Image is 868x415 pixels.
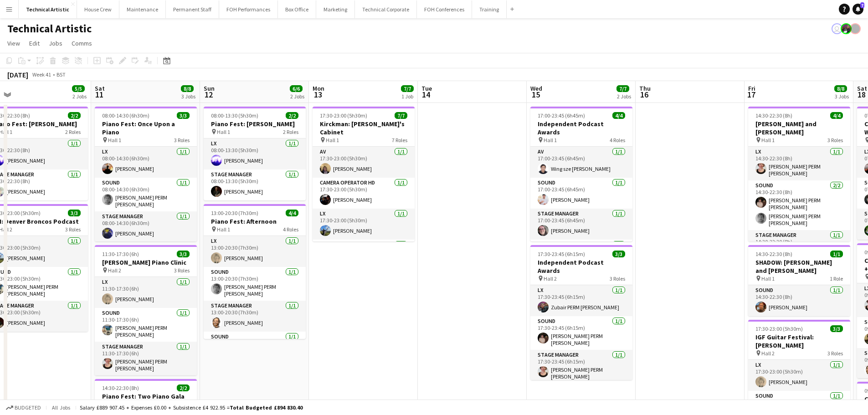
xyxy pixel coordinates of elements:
[748,245,850,316] app-job-card: 14:30-22:30 (8h)1/1SHADOW: [PERSON_NAME] and [PERSON_NAME] Hall 11 RoleSound1/114:30-22:30 (8h)[P...
[313,178,415,209] app-card-role: Camera Operator HD1/117:30-23:00 (5h30m)[PERSON_NAME]
[278,0,316,18] button: Box Office
[850,23,861,34] app-user-avatar: Gabrielle Barr
[204,107,306,200] app-job-card: 08:00-13:30 (5h30m)2/2Piano Fest: [PERSON_NAME] Hall 12 RolesLX1/108:00-13:30 (5h30m)[PERSON_NAME...
[95,107,197,241] div: 08:00-14:30 (6h30m)3/3Piano Fest: Once Upon a Piano Hall 13 RolesLX1/108:00-14:30 (6h30m)[PERSON_...
[204,120,306,128] h3: Piano Fest: [PERSON_NAME]
[290,93,304,100] div: 2 Jobs
[748,107,850,241] app-job-card: 14:30-22:30 (8h)4/4[PERSON_NAME] and [PERSON_NAME] Hall 13 RolesLX1/114:30-22:30 (8h)[PERSON_NAME...
[755,251,792,257] span: 14:30-22:30 (8h)
[530,147,632,178] app-card-role: AV1/117:00-23:45 (6h45m)Wing sze [PERSON_NAME]
[181,93,195,100] div: 3 Jobs
[355,0,417,18] button: Technical Corporate
[832,23,842,34] app-user-avatar: Abby Hubbard
[177,112,190,119] span: 3/3
[530,120,632,136] h3: Independent Podcast Awards
[830,251,843,257] span: 1/1
[544,275,557,282] span: Hall 2
[286,112,298,119] span: 2/2
[530,316,632,350] app-card-role: Sound1/117:30-23:45 (6h15m)[PERSON_NAME] PERM [PERSON_NAME]
[177,384,190,391] span: 2/2
[841,23,852,34] app-user-avatar: Zubair PERM Dhalla
[15,405,41,411] span: Budgeted
[748,360,850,391] app-card-role: LX1/117:30-23:00 (5h30m)[PERSON_NAME]
[65,226,81,233] span: 3 Roles
[174,267,190,274] span: 3 Roles
[313,84,324,92] span: Mon
[538,112,585,119] span: 17:00-23:45 (6h45m)
[638,89,651,100] span: 16
[7,70,28,79] div: [DATE]
[211,210,258,216] span: 13:00-20:30 (7h30m)
[834,85,847,92] span: 8/8
[72,85,85,92] span: 5/5
[211,112,258,119] span: 08:00-13:30 (5h30m)
[612,112,625,119] span: 4/4
[472,0,507,18] button: Training
[530,245,632,380] app-job-card: 17:30-23:45 (6h15m)3/3Independent Podcast Awards Hall 23 RolesLX1/117:30-23:45 (6h15m)Zubair PERM...
[530,209,632,240] app-card-role: Stage Manager1/117:00-23:45 (6h45m)[PERSON_NAME]
[102,112,149,119] span: 08:00-14:30 (6h30m)
[748,258,850,275] h3: SHADOW: [PERSON_NAME] and [PERSON_NAME]
[204,217,306,225] h3: Piano Fest: Afternoon
[313,209,415,240] app-card-role: LX1/117:30-23:00 (5h30m)[PERSON_NAME]
[204,301,306,332] app-card-role: Stage Manager1/113:00-20:30 (7h30m)[PERSON_NAME]
[530,258,632,275] h3: Independent Podcast Awards
[119,0,166,18] button: Maintenance
[761,275,775,282] span: Hall 1
[830,325,843,332] span: 3/3
[316,0,355,18] button: Marketing
[401,93,413,100] div: 1 Job
[610,137,625,143] span: 4 Roles
[326,137,339,143] span: Hall 1
[217,226,230,233] span: Hall 1
[290,85,303,92] span: 6/6
[420,89,432,100] span: 14
[68,112,81,119] span: 2/2
[755,112,792,119] span: 14:30-22:30 (8h)
[827,137,843,143] span: 3 Roles
[49,39,62,47] span: Jobs
[530,178,632,209] app-card-role: Sound1/117:00-23:45 (6h45m)[PERSON_NAME]
[283,226,298,233] span: 4 Roles
[4,37,24,49] a: View
[320,112,367,119] span: 17:30-23:00 (5h30m)
[204,332,306,363] app-card-role: Sound1/1
[204,169,306,200] app-card-role: Stage Manager1/108:00-13:30 (5h30m)[PERSON_NAME]
[65,128,81,135] span: 2 Roles
[748,180,850,230] app-card-role: Sound2/214:30-22:30 (8h)[PERSON_NAME] PERM [PERSON_NAME][PERSON_NAME] PERM [PERSON_NAME]
[748,333,850,349] h3: IGF Guitar Festival: [PERSON_NAME]
[747,89,755,100] span: 17
[95,308,197,342] app-card-role: Sound1/111:30-17:30 (6h)[PERSON_NAME] PERM [PERSON_NAME]
[748,147,850,180] app-card-role: LX1/114:30-22:30 (8h)[PERSON_NAME] PERM [PERSON_NAME]
[313,107,415,241] app-job-card: 17:30-23:00 (5h30m)7/7Kirckman: [PERSON_NAME]'s Cabinet Hall 17 RolesAV1/117:30-23:00 (5h30m)[PER...
[313,240,415,273] app-card-role: Recording Engineer HD1/1
[283,128,298,135] span: 2 Roles
[748,120,850,136] h3: [PERSON_NAME] and [PERSON_NAME]
[748,84,755,92] span: Fri
[204,204,306,339] app-job-card: 13:00-20:30 (7h30m)4/4Piano Fest: Afternoon Hall 14 RolesLX1/113:00-20:30 (7h30m)[PERSON_NAME]Sou...
[202,89,215,100] span: 12
[857,84,867,92] span: Sat
[95,211,197,242] app-card-role: Stage Manager1/108:00-14:30 (6h30m)[PERSON_NAME]
[95,178,197,211] app-card-role: Sound1/108:00-14:30 (6h30m)[PERSON_NAME] PERM [PERSON_NAME]
[639,84,651,92] span: Thu
[530,350,632,384] app-card-role: Stage Manager1/117:30-23:45 (6h15m)[PERSON_NAME] PERM [PERSON_NAME]
[68,210,81,216] span: 3/3
[204,267,306,301] app-card-role: Sound1/113:00-20:30 (7h30m)[PERSON_NAME] PERM [PERSON_NAME]
[166,0,219,18] button: Permanent Staff
[827,350,843,357] span: 3 Roles
[860,2,864,8] span: 7
[830,112,843,119] span: 4/4
[29,39,40,47] span: Edit
[761,137,775,143] span: Hall 1
[313,120,415,136] h3: Kirckman: [PERSON_NAME]'s Cabinet
[748,285,850,316] app-card-role: Sound1/114:30-22:30 (8h)[PERSON_NAME]
[617,93,631,100] div: 2 Jobs
[5,403,42,413] button: Budgeted
[177,251,190,257] span: 3/3
[7,39,20,47] span: View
